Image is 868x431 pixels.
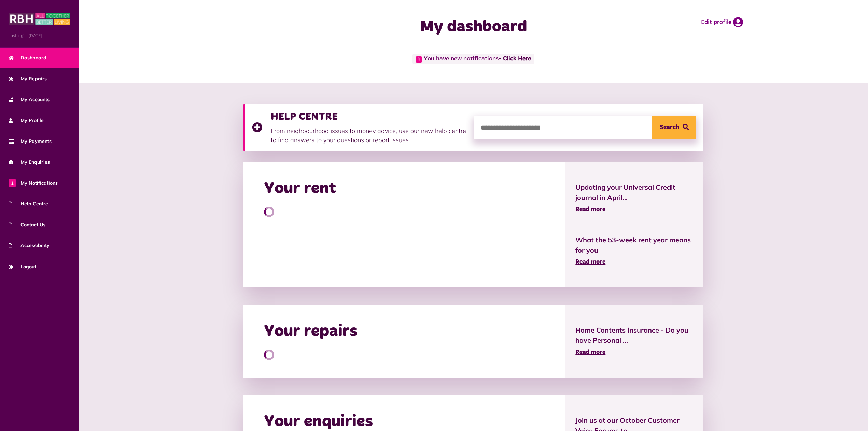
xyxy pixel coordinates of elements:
span: You have new notifications [412,54,534,64]
span: Search [660,116,679,139]
h3: HELP CENTRE [271,110,467,123]
span: My Payments [9,138,52,145]
span: Home Contents Insurance - Do you have Personal ... [575,325,693,346]
span: Dashboard [9,54,46,62]
span: Last login: [DATE] [9,32,70,39]
button: Search [652,116,696,139]
span: Accessibility [9,242,50,249]
h1: My dashboard [337,17,610,37]
span: Help Centre [9,200,48,207]
a: Edit profile [701,17,743,27]
span: Read more [575,259,605,265]
span: 1 [9,179,16,187]
span: Read more [575,206,605,213]
span: My Profile [9,117,44,124]
h2: Your rent [264,179,336,199]
p: From neighbourhood issues to money advice, use our new help centre to find answers to your questi... [271,126,467,145]
span: What the 53-week rent year means for you [575,235,693,255]
span: My Enquiries [9,159,50,166]
img: MyRBH [9,12,70,26]
a: - Click Here [499,56,531,62]
span: 1 [416,56,422,63]
a: Home Contents Insurance - Do you have Personal ... Read more [575,325,693,357]
a: What the 53-week rent year means for you Read more [575,235,693,267]
span: My Accounts [9,96,50,103]
span: Updating your Universal Credit journal in April... [575,182,693,203]
span: My Repairs [9,75,47,82]
span: Logout [9,263,36,270]
a: Updating your Universal Credit journal in April... Read more [575,182,693,214]
span: My Notifications [9,179,58,187]
h2: Your repairs [264,322,358,341]
span: Contact Us [9,221,45,228]
span: Read more [575,349,605,355]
